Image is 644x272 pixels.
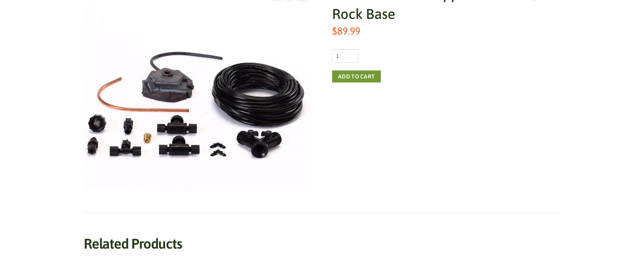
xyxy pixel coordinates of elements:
bdi: 89.99 [332,25,360,37]
span: $ [332,25,337,37]
button: Add to cart [332,70,381,82]
h2: Related products [84,235,560,252]
input: Product quantity [332,49,358,63]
